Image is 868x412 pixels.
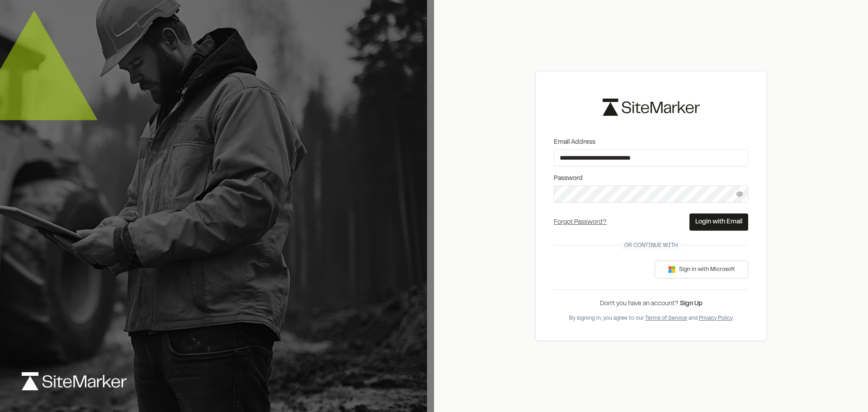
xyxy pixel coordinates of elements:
[689,213,748,231] button: Login with Email
[655,260,748,279] button: Sign in with Microsoft
[554,137,748,147] label: Email Address
[645,314,687,322] button: Terms of Service
[22,372,127,390] img: logo-white-rebrand.svg
[554,174,748,184] label: Password
[699,314,733,322] button: Privacy Policy
[680,301,703,307] a: Sign Up
[621,242,681,250] span: Or continue with
[603,99,700,115] img: logo-black-rebrand.svg
[554,299,748,309] div: Don’t you have an account?
[554,314,748,322] div: By signing in, you agree to our and
[549,260,642,279] iframe: Sign in with Google Button
[554,220,607,225] a: Forgot Password?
